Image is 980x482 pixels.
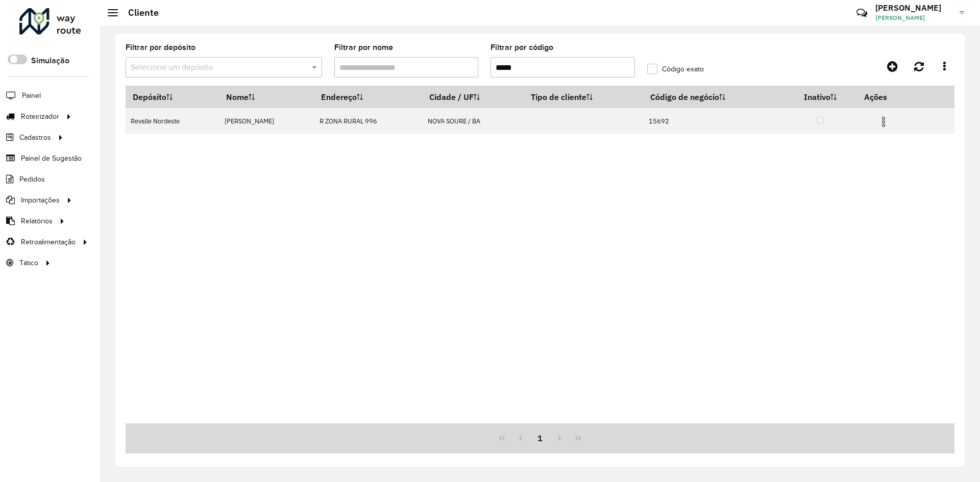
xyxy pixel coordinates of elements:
[491,41,553,54] label: Filtrar por código
[314,108,422,134] td: R ZONA RURAL 996
[21,153,82,164] span: Painel de Sugestão
[118,7,159,18] h2: Cliente
[643,108,783,134] td: 15692
[422,86,524,108] th: Cidade / UF
[857,86,918,108] th: Ações
[21,216,53,226] span: Relatórios
[31,55,69,67] label: Simulação
[19,258,38,268] span: Tático
[19,174,45,185] span: Pedidos
[524,86,643,108] th: Tipo de cliente
[530,428,550,448] button: 1
[783,86,857,108] th: Inativo
[334,41,393,54] label: Filtrar por nome
[219,108,314,134] td: [PERSON_NAME]
[422,108,524,134] td: NOVA SOURE / BA
[875,3,952,13] h3: [PERSON_NAME]
[647,64,704,74] label: Código exato
[19,132,51,143] span: Cadastros
[314,86,422,108] th: Endereço
[643,86,783,108] th: Código de negócio
[22,90,41,101] span: Painel
[126,108,219,134] td: Revalle Nordeste
[126,41,195,54] label: Filtrar por depósito
[21,237,76,247] span: Retroalimentação
[851,2,873,24] a: Contato Rápido
[21,195,60,206] span: Importações
[126,86,219,108] th: Depósito
[21,111,59,122] span: Roteirizador
[219,86,314,108] th: Nome
[875,13,952,22] span: [PERSON_NAME]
